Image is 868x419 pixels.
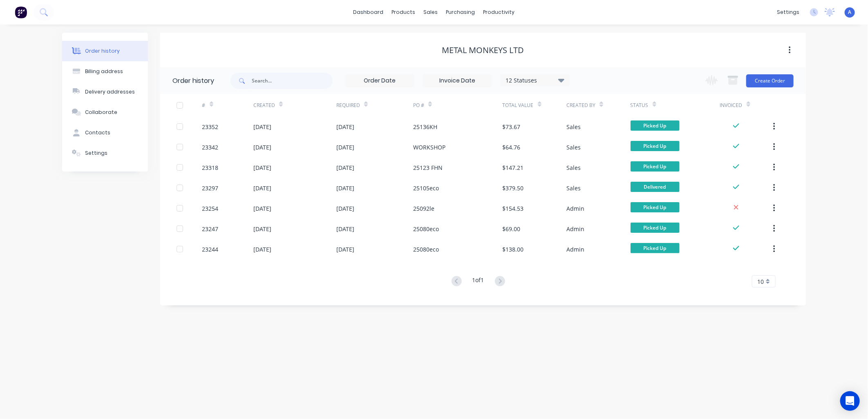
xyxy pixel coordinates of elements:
button: Order history [62,41,148,61]
div: 25080eco [413,225,439,233]
a: dashboard [349,6,388,18]
div: $147.21 [503,163,524,172]
div: Order history [85,47,120,55]
div: $73.67 [503,123,521,131]
div: [DATE] [336,143,354,152]
span: A [848,9,852,16]
div: [DATE] [253,245,271,254]
div: [DATE] [253,143,271,152]
div: $138.00 [503,245,524,254]
span: Picked Up [631,141,680,151]
div: Total Value [503,102,534,109]
button: Collaborate [62,102,148,123]
div: [DATE] [336,245,354,254]
div: Required [336,102,360,109]
span: Picked Up [631,202,680,212]
div: # [202,94,253,116]
div: 25105eco [413,184,439,192]
div: Required [336,94,413,116]
div: [DATE] [336,123,354,131]
div: # [202,102,206,109]
div: [DATE] [253,123,271,131]
div: 23342 [202,143,219,152]
div: 23352 [202,123,219,131]
div: Sales [566,184,581,192]
div: Order history [172,76,214,86]
div: 23254 [202,204,219,213]
button: Settings [62,143,148,163]
span: 10 [757,277,764,286]
div: Created By [566,102,595,109]
div: PO # [413,102,424,109]
div: 23297 [202,184,219,192]
div: Collaborate [85,109,117,116]
button: Billing address [62,61,148,82]
span: Picked Up [631,120,680,131]
div: $379.50 [503,184,524,192]
input: Search... [252,73,333,89]
div: 12 Statuses [501,76,569,85]
input: Order Date [345,75,414,87]
div: Sales [566,143,581,152]
div: 25080eco [413,245,439,254]
button: Delivery addresses [62,82,148,102]
div: [DATE] [253,184,271,192]
div: Billing address [85,68,123,75]
div: Settings [85,149,107,157]
div: Sales [566,123,581,131]
div: 23247 [202,225,219,233]
div: 25136KH [413,123,437,131]
div: purchasing [442,6,479,18]
div: Status [631,94,720,116]
button: Contacts [62,123,148,143]
div: Status [631,102,649,109]
div: 1 of 1 [472,276,484,288]
div: Delivery addresses [85,88,135,96]
button: Create Order [746,74,794,87]
div: 23244 [202,245,219,254]
div: Contacts [85,129,110,136]
div: $154.53 [503,204,524,213]
div: Admin [566,204,584,213]
div: Admin [566,245,584,254]
div: [DATE] [336,204,354,213]
div: [DATE] [336,225,354,233]
div: [DATE] [336,163,354,172]
div: 23318 [202,163,219,172]
div: [DATE] [336,184,354,192]
div: sales [420,6,442,18]
div: $64.76 [503,143,521,152]
div: Sales [566,163,581,172]
div: 25092le [413,204,434,213]
span: Picked Up [631,223,680,233]
div: Metal Monkeys Ltd [442,45,524,55]
span: Delivered [631,182,680,192]
div: [DATE] [253,163,271,172]
div: Admin [566,225,584,233]
div: Created By [566,94,630,116]
div: Created [253,102,275,109]
div: 25123 FHN [413,163,443,172]
div: Created [253,94,336,116]
span: Picked Up [631,161,680,172]
div: Invoiced [720,94,771,116]
div: WORKSHOP [413,143,445,152]
div: [DATE] [253,225,271,233]
div: Invoiced [720,102,743,109]
img: Factory [15,6,27,18]
div: productivity [479,6,519,18]
div: $69.00 [503,225,521,233]
input: Invoice Date [423,75,492,87]
div: [DATE] [253,204,271,213]
div: Total Value [503,94,566,116]
div: settings [773,6,803,18]
div: Open Intercom Messenger [840,391,860,411]
div: PO # [413,94,503,116]
div: products [388,6,420,18]
span: Picked Up [631,243,680,253]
